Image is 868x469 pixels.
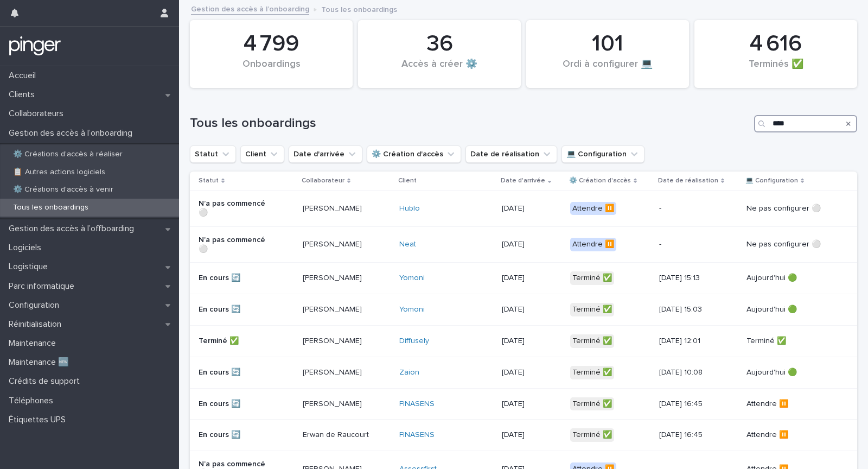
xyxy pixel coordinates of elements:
p: Tous les onboardings [4,203,97,212]
p: [PERSON_NAME] [303,305,380,314]
p: Parc informatique [4,281,83,291]
p: Client [398,175,417,187]
tr: En cours 🔄[PERSON_NAME]FINASENS [DATE]Terminé ✅[DATE] 16:45Attendre ⏸️ [190,388,857,420]
div: 4 799 [208,30,334,58]
button: Date de réalisation [465,145,557,163]
img: mTgBEunGTSyRkCgitkcU [9,35,61,57]
button: Statut [190,145,236,163]
p: Étiquettes UPS [4,415,74,425]
p: En cours 🔄 [199,430,276,440]
p: N’a pas commencé ⚪ [199,236,276,254]
input: Search [754,115,857,132]
tr: En cours 🔄[PERSON_NAME]Yomoni [DATE]Terminé ✅[DATE] 15:03Aujourd'hui 🟢 [190,294,857,326]
button: Client [240,145,284,163]
p: [PERSON_NAME] [303,337,380,346]
div: Terminés ✅ [713,59,839,81]
p: N’a pas commencé ⚪ [199,199,276,218]
p: [PERSON_NAME] [303,240,380,249]
p: [DATE] 16:45 [659,430,737,440]
p: 📋 Autres actions logiciels [4,168,114,177]
div: Terminé ✅ [570,334,614,348]
p: Logiciels [4,243,50,253]
tr: En cours 🔄Erwan de RaucourtFINASENS [DATE]Terminé ✅[DATE] 16:45Attendre ⏸️ [190,420,857,451]
p: [DATE] [502,204,561,213]
button: Date d'arrivée [289,145,362,163]
p: Terminé ✅ [199,337,276,346]
tr: N’a pas commencé ⚪[PERSON_NAME]Hublo [DATE]Attendre ⏸️-Ne pas configurer ⚪ [190,191,857,227]
p: [DATE] [502,337,561,346]
button: ⚙️ Création d'accès [367,145,461,163]
p: Réinitialisation [4,319,70,329]
div: 36 [376,30,502,58]
p: Aujourd'hui 🟢 [746,305,824,314]
a: Hublo [399,204,420,213]
p: Attendre ⏸️ [746,400,824,409]
p: [DATE] [502,305,561,314]
a: Yomoni [399,274,425,283]
div: 101 [545,30,671,58]
a: Zaion [399,368,419,377]
p: Maintenance 🆕 [4,357,78,367]
p: [DATE] 10:08 [659,368,737,377]
tr: En cours 🔄[PERSON_NAME]Yomoni [DATE]Terminé ✅[DATE] 15:13Aujourd'hui 🟢 [190,263,857,294]
div: Onboardings [208,59,334,81]
h1: Tous les onboardings [190,116,750,131]
a: Yomoni [399,305,425,314]
div: Terminé ✅ [570,303,614,316]
div: Terminé ✅ [570,366,614,379]
p: Collaborateurs [4,109,72,119]
p: [DATE] 12:01 [659,337,737,346]
p: Attendre ⏸️ [746,430,824,440]
a: Neat [399,240,416,249]
tr: Terminé ✅[PERSON_NAME]Diffusely [DATE]Terminé ✅[DATE] 12:01Terminé ✅ [190,325,857,357]
p: Erwan de Raucourt [303,430,380,440]
p: Aujourd'hui 🟢 [746,274,824,283]
tr: N’a pas commencé ⚪[PERSON_NAME]Neat [DATE]Attendre ⏸️-Ne pas configurer ⚪ [190,226,857,263]
p: [DATE] [502,274,561,283]
div: Ordi à configurer 💻 [545,59,671,81]
p: Terminé ✅ [746,337,824,346]
p: En cours 🔄 [199,274,276,283]
div: 4 616 [713,30,839,58]
div: Terminé ✅ [570,397,614,411]
a: FINASENS [399,400,435,409]
p: Crédits de support [4,376,88,386]
tr: En cours 🔄[PERSON_NAME]Zaion [DATE]Terminé ✅[DATE] 10:08Aujourd'hui 🟢 [190,357,857,388]
p: Maintenance [4,338,65,348]
p: Accueil [4,71,44,81]
p: ⚙️ Création d'accès [569,175,631,187]
p: ⚙️ Créations d'accès à réaliser [4,150,131,159]
p: En cours 🔄 [199,400,276,409]
a: Diffusely [399,337,429,346]
p: [DATE] [502,240,561,249]
p: Clients [4,90,43,100]
p: Ne pas configurer ⚪ [746,204,824,213]
p: [DATE] 16:45 [659,400,737,409]
p: [PERSON_NAME] [303,400,380,409]
p: Tous les onboardings [321,3,397,15]
p: - [659,204,737,213]
p: Logistique [4,262,56,272]
p: [DATE] 15:03 [659,305,737,314]
p: En cours 🔄 [199,305,276,314]
p: [PERSON_NAME] [303,204,380,213]
p: [DATE] [502,430,561,440]
p: 💻 Configuration [745,175,798,187]
p: [DATE] [502,368,561,377]
p: Aujourd'hui 🟢 [746,368,824,377]
p: Date de réalisation [658,175,718,187]
div: Terminé ✅ [570,271,614,285]
a: FINASENS [399,430,435,440]
p: Téléphones [4,396,62,406]
p: Collaborateur [302,175,344,187]
p: Gestion des accès à l’offboarding [4,224,143,234]
div: Terminé ✅ [570,428,614,442]
div: Accès à créer ⚙️ [376,59,502,81]
div: Attendre ⏸️ [570,238,616,251]
a: Gestion des accès à l’onboarding [191,2,309,15]
p: [PERSON_NAME] [303,368,380,377]
p: [PERSON_NAME] [303,274,380,283]
p: En cours 🔄 [199,368,276,377]
p: [DATE] [502,400,561,409]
